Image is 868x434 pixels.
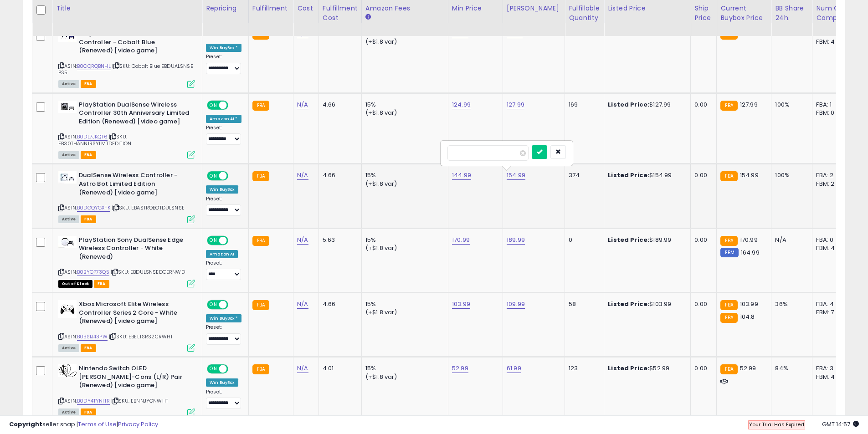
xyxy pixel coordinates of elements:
[608,364,683,373] div: $52.99
[118,420,158,429] a: Privacy Policy
[608,101,683,109] div: $127.99
[252,236,269,246] small: FBA
[816,236,846,244] div: FBA: 0
[206,314,241,322] div: Win BuyBox *
[775,4,808,23] div: BB Share 24h.
[816,300,846,308] div: FBA: 4
[252,364,269,374] small: FBA
[816,4,849,23] div: Num of Comp.
[452,4,499,13] div: Min Price
[206,260,241,281] div: Preset:
[740,100,758,109] span: 127.99
[608,4,687,13] div: Listed Price
[452,100,471,109] a: 124.99
[507,235,525,245] a: 189.99
[297,100,308,109] a: N/A
[206,54,241,74] div: Preset:
[694,300,709,308] div: 0.00
[365,109,441,117] div: (+$1.8 var)
[365,308,441,317] div: (+$1.8 var)
[9,420,42,429] strong: Copyright
[608,300,683,308] div: $103.99
[816,109,846,117] div: FBM: 0
[227,236,241,244] span: OFF
[81,215,96,223] span: FBA
[206,185,238,194] div: Win BuyBox
[608,364,649,373] b: Listed Price:
[816,308,846,317] div: FBM: 7
[297,364,308,373] a: N/A
[608,171,683,179] div: $154.99
[58,80,79,88] span: All listings currently available for purchase on Amazon
[775,171,805,179] div: 100%
[252,171,269,181] small: FBA
[112,204,185,211] span: | SKU: EBASTROBOTDULSNSE
[58,236,77,248] img: 31tKL-PRBGL._SL40_.jpg
[77,268,109,276] a: B0BYQP73Q5
[569,300,597,308] div: 58
[816,38,846,46] div: FBM: 4
[297,300,308,309] a: N/A
[206,378,238,387] div: Win BuyBox
[58,300,77,318] img: 31nd2sYwXhL._SL40_.jpg
[452,300,470,309] a: 103.99
[79,30,190,57] b: PlayStation DualSense Wireless Controller - Cobalt Blue (Renewed) [video game]
[720,248,738,257] small: FBM
[79,101,190,128] b: PlayStation DualSense Wireless Controller 30th Anniversary Limited Edition (Renewed) [video game]
[569,171,597,179] div: 374
[365,13,371,21] small: Amazon Fees.
[227,301,241,309] span: OFF
[608,100,649,109] b: Listed Price:
[227,172,241,180] span: OFF
[206,324,241,345] div: Preset:
[720,236,737,246] small: FBA
[365,373,441,381] div: (+$1.8 var)
[749,421,804,428] span: Your Trial Has Expired
[720,364,737,374] small: FBA
[77,62,111,70] a: B0CQRQBNHL
[111,397,168,404] span: | SKU: EBNNJYCNWHT
[77,204,110,212] a: B0DGQYGXFK
[365,4,444,13] div: Amazon Fees
[58,171,195,222] div: ASIN:
[694,4,713,23] div: Ship Price
[775,300,805,308] div: 36%
[109,333,173,340] span: | SKU: EBELTSRS2CRWHT
[365,236,441,244] div: 15%
[297,171,308,180] a: N/A
[720,300,737,310] small: FBA
[58,62,193,76] span: | SKU: Cobalt Blue EBDUALSNSE PS5
[569,101,597,109] div: 169
[77,133,108,141] a: B0DL7JKQT6
[507,364,521,373] a: 61.99
[58,215,79,223] span: All listings currently available for purchase on Amazon
[694,364,709,373] div: 0.00
[323,236,354,244] div: 5.63
[208,301,219,309] span: ON
[58,280,92,288] span: All listings that are currently out of stock and unavailable for purchase on Amazon
[775,101,805,109] div: 100%
[816,373,846,381] div: FBM: 4
[77,333,108,341] a: B0BS1J43PW
[58,133,131,147] span: | SKU: EB30THANNIRSYLMTDEDITION
[323,101,354,109] div: 4.66
[81,344,96,352] span: FBA
[227,101,241,109] span: OFF
[365,101,441,109] div: 15%
[694,101,709,109] div: 0.00
[58,236,195,286] div: ASIN:
[297,4,315,13] div: Cost
[720,4,767,23] div: Current Buybox Price
[78,420,117,429] a: Terms of Use
[297,235,308,245] a: N/A
[507,300,525,309] a: 109.99
[9,420,158,429] div: seller snap | |
[608,236,683,244] div: $189.99
[58,151,79,159] span: All listings currently available for purchase on Amazon
[720,101,737,111] small: FBA
[227,365,241,373] span: OFF
[252,4,289,13] div: Fulfillment
[720,171,737,181] small: FBA
[775,364,805,373] div: 84%
[58,101,195,158] div: ASIN:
